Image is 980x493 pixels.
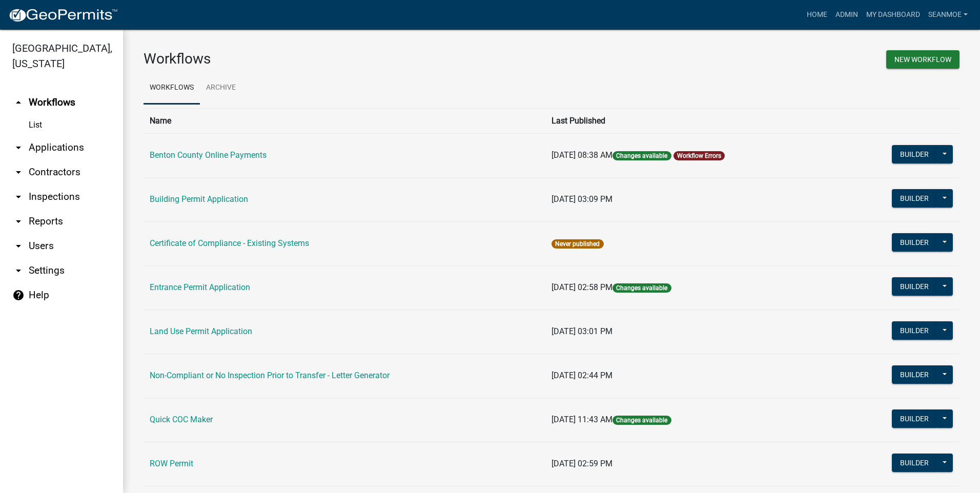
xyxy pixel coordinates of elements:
[150,194,248,204] a: Building Permit Application
[12,166,25,178] i: arrow_drop_down
[552,194,612,204] span: [DATE] 03:09 PM
[892,277,937,296] button: Builder
[886,50,959,69] button: New Workflow
[150,415,213,424] a: Quick COC Maker
[892,409,937,428] button: Builder
[545,108,841,133] th: Last Published
[552,459,612,468] span: [DATE] 02:59 PM
[831,5,862,25] a: Admin
[892,233,937,252] button: Builder
[892,454,937,472] button: Builder
[12,215,25,228] i: arrow_drop_down
[892,365,937,384] button: Builder
[612,283,671,293] span: Changes available
[150,326,252,336] a: Land Use Permit Application
[803,5,831,25] a: Home
[150,371,390,380] a: Non-Compliant or No Inspection Prior to Transfer - Letter Generator
[924,5,972,25] a: SeanMoe
[552,150,612,160] span: [DATE] 08:38 AM
[200,72,242,105] a: Archive
[892,145,937,163] button: Builder
[552,239,603,249] span: Never published
[892,321,937,340] button: Builder
[552,371,612,380] span: [DATE] 02:44 PM
[552,415,612,424] span: [DATE] 11:43 AM
[12,240,25,252] i: arrow_drop_down
[150,238,309,248] a: Certificate of Compliance - Existing Systems
[612,416,671,425] span: Changes available
[12,96,25,109] i: arrow_drop_up
[12,289,25,301] i: help
[150,150,267,160] a: Benton County Online Payments
[150,459,193,468] a: ROW Permit
[677,152,721,159] a: Workflow Errors
[552,282,612,292] span: [DATE] 02:58 PM
[12,141,25,154] i: arrow_drop_down
[892,189,937,208] button: Builder
[144,50,544,68] h3: Workflows
[862,5,924,25] a: My Dashboard
[12,264,25,277] i: arrow_drop_down
[150,282,250,292] a: Entrance Permit Application
[144,72,200,105] a: Workflows
[552,326,612,336] span: [DATE] 03:01 PM
[144,108,545,133] th: Name
[612,151,671,160] span: Changes available
[12,191,25,203] i: arrow_drop_down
